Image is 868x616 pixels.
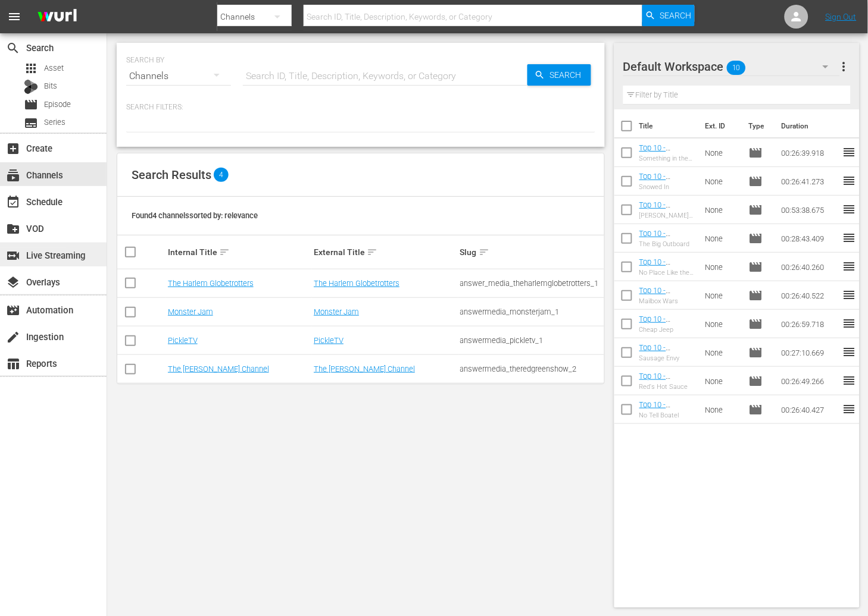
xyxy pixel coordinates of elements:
[748,374,763,388] span: Episode
[168,336,198,345] a: PickleTV
[701,395,744,424] td: None
[24,116,38,130] span: Series
[24,98,38,112] span: Episode
[774,109,845,143] th: Duration
[29,3,86,31] img: ans4CAIJ8jUAAAAAAAAAAAAAAAAAAAAAAAAgQb4GAAAAAAAAAAAAAAAAAAAAAAAAJMjXAAAAAAAAAAAAAAAAAAAAAAAAgAT5G...
[6,222,20,236] span: VOD
[639,257,695,302] a: Top 10 - Remastered - TRGS - S15E10 - No Place Like the Home
[776,253,842,281] td: 00:26:40.260
[639,240,696,248] div: The Big Outboard
[6,249,20,263] span: Live Streaming
[314,307,359,316] a: Monster Jam
[776,395,842,424] td: 00:26:40.427
[314,279,399,288] a: The Harlem Globetrotters
[701,310,744,338] td: None
[842,202,856,216] span: reorder
[639,286,695,322] a: Top 10 - Remastered - TRGS - S13E06 - Mailbox Wars
[842,145,856,159] span: reorder
[842,259,856,274] span: reorder
[701,167,744,196] td: None
[44,117,65,128] span: Series
[701,224,744,253] td: None
[639,343,695,379] a: Top 10 - Remastered - TRGS - S10E01 - Sausage Envy
[6,142,20,156] span: Create
[748,403,763,417] span: Episode
[701,253,744,281] td: None
[460,245,602,259] div: Slug
[639,326,696,334] div: Cheap Jeep
[842,174,856,188] span: reorder
[639,354,696,362] div: Sausage Envy
[842,316,856,331] span: reorder
[842,402,856,416] span: reorder
[842,288,856,302] span: reorder
[826,12,857,21] a: Sign Out
[6,330,20,344] span: Ingestion
[701,367,744,395] td: None
[748,146,763,160] span: Episode
[748,174,763,188] span: Episode
[842,231,856,245] span: reorder
[836,59,851,74] span: more_vert
[842,373,856,388] span: reorder
[639,155,696,162] div: Something in the Heir
[460,336,602,345] div: answermedia_pickletv_1
[776,310,842,338] td: 00:26:59.718
[701,139,744,167] td: None
[44,62,64,74] span: Asset
[639,372,695,407] a: Top 10 - Remastered - TRGS - S14E01 - Red's Hot Sauce
[639,315,695,350] a: Top 10 - Remastered - TRGS - S10E12 - Cheap Jeep
[6,275,20,290] span: Overlays
[776,224,842,253] td: 00:28:43.409
[479,247,489,257] span: sort
[642,5,695,26] button: Search
[842,345,856,359] span: reorder
[7,10,21,24] span: menu
[776,338,842,367] td: 00:27:10.669
[698,109,742,143] th: Ext. ID
[44,80,57,92] span: Bits
[701,196,744,224] td: None
[639,183,696,191] div: Snowed In
[126,102,595,112] p: Search Filters:
[24,61,38,76] span: Asset
[639,411,696,419] div: No Tell Boatel
[168,245,310,259] div: Internal Title
[623,50,841,83] div: Default Workspace
[741,109,774,143] th: Type
[168,307,213,316] a: Monster Jam
[776,281,842,310] td: 00:26:40.522
[314,245,456,259] div: External Title
[527,64,591,86] button: Search
[6,168,20,183] span: Channels
[776,167,842,196] td: 00:26:41.273
[460,307,602,316] div: answermedia_monsterjam_1
[6,195,20,209] span: Schedule
[639,200,695,254] a: Top 10 - Remastered - TRGS - S11E17 - [PERSON_NAME] Does New Years
[748,231,763,246] span: Episode
[44,99,71,111] span: Episode
[460,364,602,373] div: answermedia_theredgreenshow_2
[748,317,763,331] span: Episode
[660,5,691,26] span: Search
[639,297,696,305] div: Mailbox Wars
[168,364,269,373] a: The [PERSON_NAME] Channel
[776,367,842,395] td: 00:26:49.266
[776,196,842,224] td: 00:53:38.675
[639,172,695,208] a: Top 10 - Remastered - TRGS - S12E10 - Snowed In
[639,383,696,391] div: Red's Hot Sauce
[314,336,344,345] a: PickleTV
[639,269,696,276] div: No Place Like the Home
[639,109,698,143] th: Title
[701,338,744,367] td: None
[748,260,763,274] span: Episode
[836,52,851,81] button: more_vert
[367,247,377,257] span: sort
[748,203,763,217] span: Episode
[214,168,229,182] span: 4
[748,288,763,303] span: Episode
[126,59,231,93] div: Channels
[6,357,20,371] span: Reports
[639,143,695,188] a: Top 10 - Remastered - TRGS - S11E10 - Something in the Heir
[132,168,211,182] span: Search Results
